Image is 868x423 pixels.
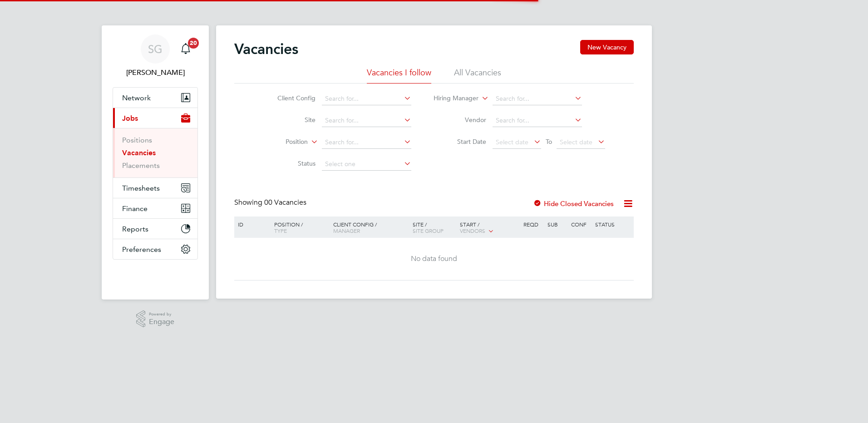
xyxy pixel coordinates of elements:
[122,245,161,254] span: Preferences
[322,93,411,105] input: Search for...
[543,136,555,148] span: To
[113,88,197,108] button: Network
[122,93,151,102] span: Network
[545,216,569,232] div: Sub
[236,216,267,232] div: ID
[560,138,592,146] span: Select date
[102,25,209,300] nav: Main navigation
[521,216,545,232] div: Reqd
[593,216,632,232] div: Status
[322,158,411,171] input: Select one
[333,227,360,234] span: Manager
[569,216,592,232] div: Conf
[188,38,199,49] span: 20
[460,227,485,234] span: Vendors
[149,310,174,318] span: Powered by
[113,108,197,128] button: Jobs
[234,40,298,58] h2: Vacancies
[274,227,287,234] span: Type
[122,136,152,144] a: Positions
[113,269,198,283] a: Go to home page
[122,114,138,123] span: Jobs
[434,116,486,124] label: Vendor
[454,67,501,84] li: All Vacancies
[236,254,632,264] div: No data found
[580,40,634,54] button: New Vacancy
[263,94,316,102] label: Client Config
[136,310,175,328] a: Powered byEngage
[122,148,156,157] a: Vacancies
[264,198,306,207] span: 00 Vacancies
[113,219,197,239] button: Reports
[113,34,198,78] a: SG[PERSON_NAME]
[149,318,174,326] span: Engage
[426,94,478,103] label: Hiring Manager
[496,138,528,146] span: Select date
[493,114,582,127] input: Search for...
[322,114,411,127] input: Search for...
[113,198,197,218] button: Finance
[113,178,197,198] button: Timesheets
[434,138,486,146] label: Start Date
[263,159,316,167] label: Status
[113,67,198,78] span: Sue Gaffney
[367,67,431,84] li: Vacancies I follow
[458,216,521,239] div: Start /
[234,198,308,207] div: Showing
[410,216,458,238] div: Site /
[148,43,163,55] span: SG
[177,34,195,64] a: 20
[267,216,331,238] div: Position /
[113,128,197,177] div: Jobs
[413,227,444,234] span: Site Group
[113,239,197,259] button: Preferences
[331,216,410,238] div: Client Config /
[122,225,148,233] span: Reports
[122,161,160,170] a: Placements
[122,204,148,213] span: Finance
[113,269,198,283] img: fastbook-logo-retina.png
[322,136,411,149] input: Search for...
[533,199,614,208] label: Hide Closed Vacancies
[122,184,160,192] span: Timesheets
[263,116,316,124] label: Site
[493,93,582,105] input: Search for...
[256,138,308,147] label: Position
